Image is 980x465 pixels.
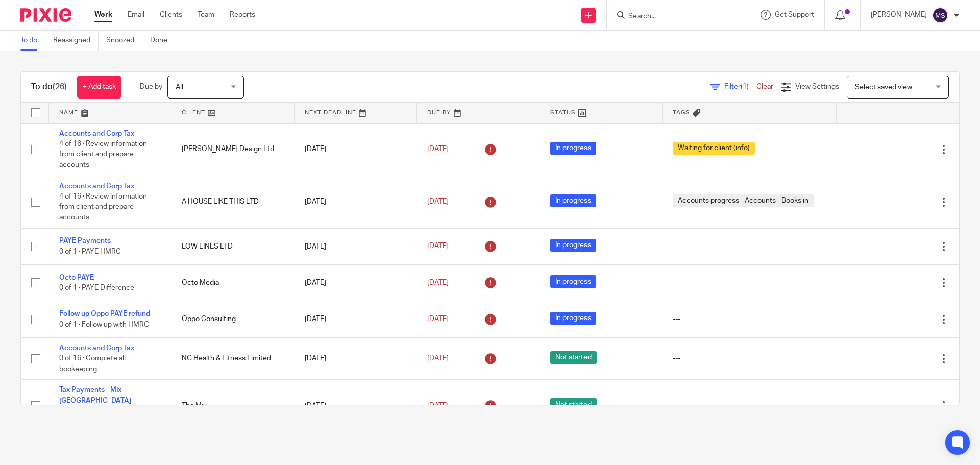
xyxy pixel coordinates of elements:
a: Octo PAYE [59,274,94,281]
span: 4 of 16 · Review information from client and prepare accounts [59,193,147,221]
td: [DATE] [295,301,417,337]
span: Waiting for client (info) [673,142,755,155]
td: [DATE] [295,228,417,264]
p: [PERSON_NAME] [871,10,927,20]
span: Accounts progress - Accounts - Books in [673,194,814,207]
span: [DATE] [427,402,449,409]
span: In progress [550,194,596,207]
td: A HOUSE LIKE THIS LTD [171,176,294,228]
td: [DATE] [295,123,417,176]
td: LOW LINES LTD [171,228,294,264]
a: Accounts and Corp Tax [59,345,134,352]
a: Accounts and Corp Tax [59,183,134,190]
span: In progress [550,275,596,288]
a: Follow up Oppo PAYE refund [59,310,150,317]
td: [DATE] [295,265,417,301]
td: Oppo Consulting [171,301,294,337]
a: Snoozed [106,31,142,51]
td: [DATE] [295,380,417,432]
img: svg%3E [932,7,948,23]
td: [PERSON_NAME] Design Ltd [171,123,294,176]
a: + Add task [77,76,121,99]
a: Email [128,10,144,20]
td: Octo Media [171,265,294,301]
input: Search [627,12,719,21]
div: --- [673,241,826,252]
a: Tax Payments - Mix [GEOGRAPHIC_DATA] [59,386,131,404]
td: The Mix [171,380,294,432]
span: 0 of 1 · PAYE Difference [59,284,134,291]
span: In progress [550,239,596,252]
img: Pixie [20,8,71,22]
span: Select saved view [855,84,912,91]
span: [DATE] [427,355,449,362]
a: To do [20,31,45,51]
a: Done [150,31,175,51]
span: Filter [724,83,756,90]
a: Clear [756,83,773,90]
span: In progress [550,142,596,155]
span: 0 of 16 · Complete all bookeeping [59,355,126,373]
a: Reports [230,10,255,20]
td: [DATE] [295,176,417,228]
span: 0 of 1 · Follow up with HMRC [59,321,149,328]
a: Accounts and Corp Tax [59,130,134,137]
span: Not started [550,351,597,364]
span: (26) [53,83,67,91]
a: Reassigned [53,31,99,51]
span: Tags [673,110,690,115]
span: View Settings [795,83,839,90]
span: Get Support [775,11,814,18]
td: NG Health & Fitness Limited [171,337,294,379]
span: 0 of 1 · PAYE HMRC [59,248,121,255]
div: --- [673,401,826,411]
span: [DATE] [427,145,449,153]
td: [DATE] [295,337,417,379]
span: 4 of 16 · Review information from client and prepare accounts [59,140,147,168]
span: All [176,84,183,91]
h1: To do [31,82,67,92]
p: Due by [140,82,162,92]
div: --- [673,353,826,363]
a: Team [198,10,214,20]
span: [DATE] [427,279,449,286]
div: --- [673,314,826,324]
span: (1) [741,83,749,90]
div: --- [673,278,826,288]
span: Not started [550,398,597,411]
span: [DATE] [427,315,449,323]
span: [DATE] [427,243,449,250]
a: PAYE Payments [59,237,111,244]
a: Clients [160,10,182,20]
span: [DATE] [427,198,449,205]
span: In progress [550,312,596,325]
a: Work [94,10,112,20]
